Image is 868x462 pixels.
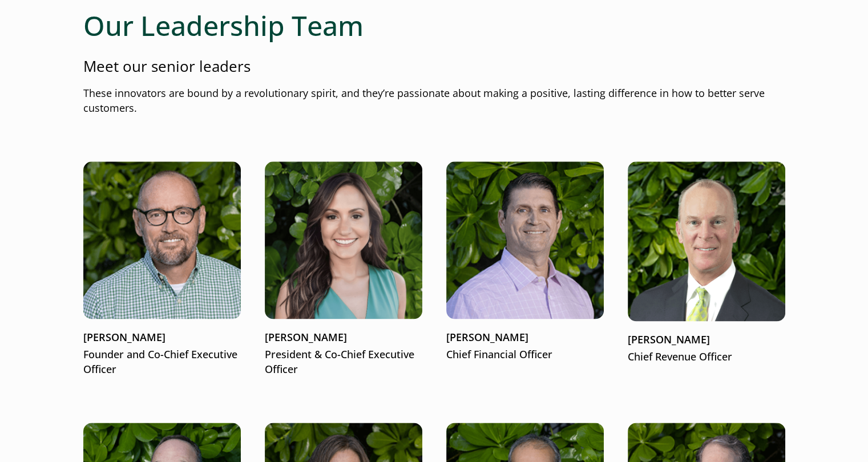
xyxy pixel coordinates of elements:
p: Chief Revenue Officer [628,350,785,364]
p: Chief Financial Officer [446,347,604,362]
p: Founder and Co-Chief Executive Officer [83,347,241,377]
p: [PERSON_NAME] [628,333,785,347]
p: [PERSON_NAME] [446,330,604,345]
p: [PERSON_NAME] [265,330,422,345]
p: President & Co-Chief Executive Officer [265,347,422,377]
a: Bryan Jones[PERSON_NAME]Chief Financial Officer [446,161,604,362]
p: [PERSON_NAME] [83,330,241,345]
a: [PERSON_NAME]President & Co-Chief Executive Officer [265,161,422,377]
img: Bryan Jones [446,161,604,319]
h2: Our Leadership Team [83,9,785,42]
p: These innovators are bound by a revolutionary spirit, and they’re passionate about making a posit... [83,86,785,116]
a: Matt McConnell[PERSON_NAME]Founder and Co-Chief Executive Officer [83,161,241,377]
img: Matt McConnell [83,161,241,319]
a: [PERSON_NAME]Chief Revenue Officer [628,161,785,364]
p: Meet our senior leaders [83,56,785,77]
